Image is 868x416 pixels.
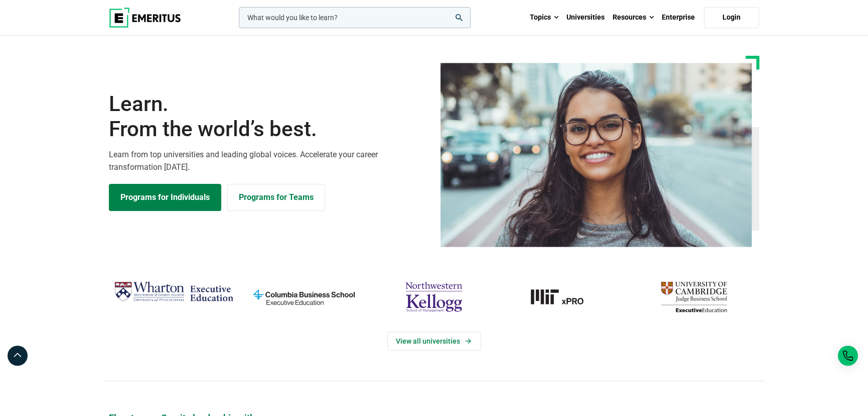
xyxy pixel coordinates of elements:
[504,277,624,317] img: MIT xPRO
[109,184,221,211] a: Explore Programs
[634,277,754,317] img: cambridge-judge-business-school
[244,277,364,317] img: columbia-business-school
[114,277,234,307] img: Wharton Executive Education
[704,7,759,28] a: Login
[504,277,624,317] a: MIT-xPRO
[109,91,428,142] h1: Learn.
[441,63,752,247] img: Learn from the world's best
[109,117,428,142] span: From the world’s best.
[227,184,325,211] a: Explore for Business
[109,148,428,174] p: Learn from top universities and leading global voices. Accelerate your career transformation [DATE].
[387,332,481,351] a: View Universities
[239,7,471,28] input: woocommerce-product-search-field-0
[374,277,494,317] img: northwestern-kellogg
